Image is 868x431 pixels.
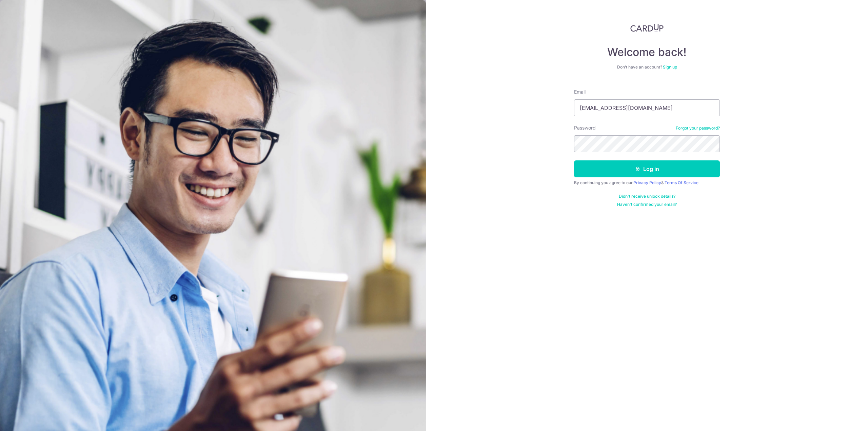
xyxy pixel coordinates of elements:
[574,64,720,70] div: Don’t have an account?
[617,202,677,207] a: Haven't confirmed your email?
[665,180,698,185] a: Terms Of Service
[663,64,677,70] a: Sign up
[574,124,596,131] label: Password
[630,24,664,32] img: CardUp Logo
[574,89,586,95] label: Email
[574,45,720,59] h4: Welcome back!
[633,180,661,185] a: Privacy Policy
[574,180,720,185] div: By continuing you agree to our &
[619,194,675,199] a: Didn't receive unlock details?
[676,125,720,131] a: Forgot your password?
[574,99,720,116] input: Enter your Email
[574,160,720,177] button: Log in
